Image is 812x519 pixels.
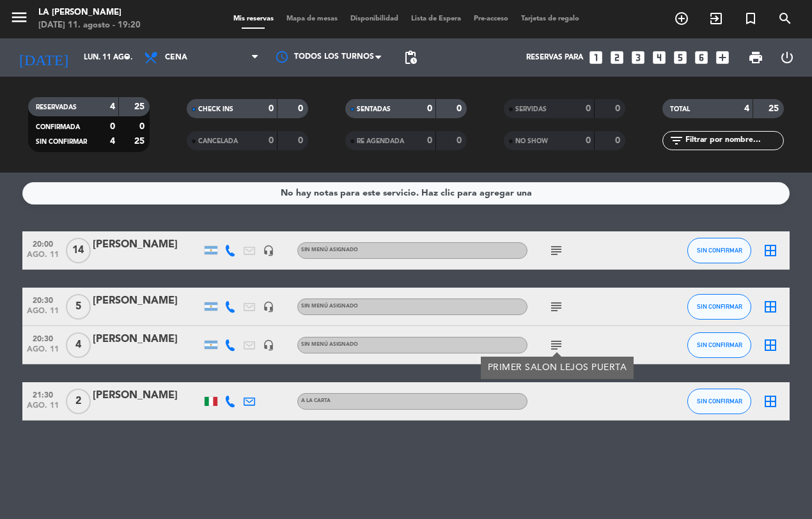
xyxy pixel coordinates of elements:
[281,186,532,201] div: No hay notas para este servicio. Haz clic para agregar una
[269,104,274,113] strong: 0
[38,19,141,32] div: [DATE] 11. agosto - 19:20
[526,53,583,62] span: Reservas para
[10,8,29,27] i: menu
[588,49,604,66] i: looks_one
[198,106,233,112] span: CHECK INS
[405,15,467,22] span: Lista de Espera
[763,243,778,258] i: border_all
[301,247,358,252] span: Sin menú asignado
[515,106,547,112] span: SERVIDAS
[280,15,344,22] span: Mapa de mesas
[66,332,91,358] span: 4
[777,11,793,26] i: search
[357,138,404,144] span: RE AGENDADA
[93,387,201,404] div: [PERSON_NAME]
[515,138,548,144] span: NO SHOW
[670,106,690,112] span: TOTAL
[779,50,795,65] i: power_settings_new
[301,398,331,403] span: A LA CARTA
[110,102,115,111] strong: 4
[549,299,564,314] i: subject
[263,301,274,313] i: headset_mic
[27,401,59,416] span: ago. 11
[669,133,684,148] i: filter_list
[134,137,147,146] strong: 25
[586,136,591,145] strong: 0
[714,49,731,66] i: add_box
[269,136,274,145] strong: 0
[10,43,77,72] i: [DATE]
[227,15,280,22] span: Mis reservas
[697,398,742,405] span: SIN CONFIRMAR
[697,247,742,254] span: SIN CONFIRMAR
[93,293,201,309] div: [PERSON_NAME]
[687,389,751,414] button: SIN CONFIRMAR
[298,104,306,113] strong: 0
[586,104,591,113] strong: 0
[687,294,751,320] button: SIN CONFIRMAR
[630,49,646,66] i: looks_3
[165,53,187,62] span: Cena
[609,49,625,66] i: looks_two
[110,122,115,131] strong: 0
[66,238,91,263] span: 14
[357,106,391,112] span: SENTADAS
[38,6,141,19] div: La [PERSON_NAME]
[263,339,274,351] i: headset_mic
[549,337,564,353] i: subject
[763,394,778,409] i: border_all
[697,303,742,310] span: SIN CONFIRMAR
[27,251,59,265] span: ago. 11
[427,136,432,145] strong: 0
[457,104,464,113] strong: 0
[615,104,623,113] strong: 0
[651,49,668,66] i: looks_4
[488,361,627,375] div: PRIMER SALON LEJOS PUERTA
[27,292,59,307] span: 20:30
[110,137,115,146] strong: 4
[93,236,201,253] div: [PERSON_NAME]
[36,124,80,130] span: CONFIRMADA
[27,387,59,401] span: 21:30
[66,389,91,414] span: 2
[27,307,59,321] span: ago. 11
[36,104,77,111] span: RESERVADAS
[743,11,758,26] i: turned_in_not
[403,50,418,65] span: pending_actions
[744,104,749,113] strong: 4
[427,104,432,113] strong: 0
[301,342,358,347] span: Sin menú asignado
[615,136,623,145] strong: 0
[674,11,689,26] i: add_circle_outline
[687,332,751,358] button: SIN CONFIRMAR
[549,243,564,258] i: subject
[748,50,763,65] span: print
[684,134,783,148] input: Filtrar por nombre...
[263,245,274,256] i: headset_mic
[697,341,742,348] span: SIN CONFIRMAR
[27,330,59,345] span: 20:30
[134,102,147,111] strong: 25
[693,49,710,66] i: looks_6
[687,238,751,263] button: SIN CONFIRMAR
[708,11,724,26] i: exit_to_app
[198,138,238,144] span: CANCELADA
[515,15,586,22] span: Tarjetas de regalo
[763,299,778,314] i: border_all
[763,337,778,353] i: border_all
[344,15,405,22] span: Disponibilidad
[10,8,29,31] button: menu
[672,49,689,66] i: looks_5
[36,139,87,145] span: SIN CONFIRMAR
[769,104,781,113] strong: 25
[27,345,59,360] span: ago. 11
[467,15,515,22] span: Pre-acceso
[119,50,134,65] i: arrow_drop_down
[66,294,91,320] span: 5
[27,236,59,251] span: 20:00
[139,122,147,131] strong: 0
[771,38,802,77] div: LOG OUT
[301,304,358,309] span: Sin menú asignado
[457,136,464,145] strong: 0
[93,331,201,348] div: [PERSON_NAME]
